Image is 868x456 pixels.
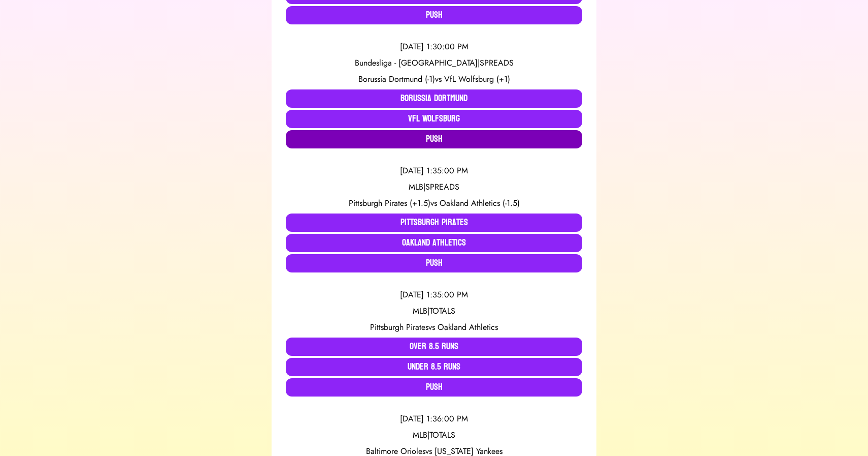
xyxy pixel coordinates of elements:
span: Oakland Athletics [438,321,498,333]
button: Over 8.5 Runs [286,338,582,356]
div: MLB | TOTALS [286,429,582,441]
button: Push [286,6,582,24]
button: Pittsburgh Pirates [286,214,582,232]
div: MLB | SPREADS [286,181,582,193]
div: vs [286,73,582,85]
span: Pittsburgh Pirates (+1.5) [349,197,430,209]
span: Borussia Dortmund (-1) [358,73,435,85]
button: Push [286,130,582,148]
span: Oakland Athletics (-1.5) [440,197,520,209]
button: Push [286,254,582,272]
div: MLB | TOTALS [286,305,582,317]
span: VfL Wolfsburg (+1) [444,73,510,85]
button: Borussia Dortmund [286,89,582,108]
div: [DATE] 1:35:00 PM [286,165,582,177]
div: [DATE] 1:36:00 PM [286,413,582,425]
div: [DATE] 1:35:00 PM [286,289,582,301]
button: Push [286,378,582,397]
button: VfL Wolfsburg [286,110,582,128]
div: [DATE] 1:30:00 PM [286,41,582,53]
div: vs [286,321,582,333]
button: Oakland Athletics [286,234,582,252]
button: Under 8.5 Runs [286,358,582,376]
div: Bundesliga - [GEOGRAPHIC_DATA] | SPREADS [286,57,582,69]
div: vs [286,197,582,209]
span: Pittsburgh Pirates [370,321,428,333]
